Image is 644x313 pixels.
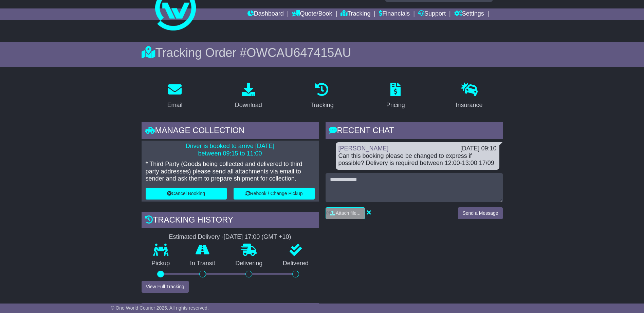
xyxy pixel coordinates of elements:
[146,143,315,157] p: Driver is booked to arrive [DATE] between 09:15 to 11:00
[142,260,180,267] p: Pickup
[234,188,315,200] button: Rebook / Change Pickup
[382,80,409,112] a: Pricing
[458,207,502,219] button: Send a Message
[142,122,319,141] div: Manage collection
[247,8,284,20] a: Dashboard
[231,80,266,112] a: Download
[310,101,333,110] div: Tracking
[146,161,315,183] p: * Third Party (Goods being collected and delivered to third party addresses) please send all atta...
[460,145,497,152] div: [DATE] 09:10
[224,233,291,241] div: [DATE] 17:00 (GMT +10)
[180,260,225,267] p: In Transit
[306,80,338,112] a: Tracking
[163,80,187,112] a: Email
[292,8,332,20] a: Quote/Book
[326,122,503,141] div: RECENT CHAT
[338,152,497,167] div: Can this booking please be changed to express if possible? Delivery is required between 12:00-13:...
[379,8,410,20] a: Financials
[142,281,189,293] button: View Full Tracking
[418,8,446,20] a: Support
[225,260,273,267] p: Delivering
[142,212,319,230] div: Tracking history
[273,260,319,267] p: Delivered
[454,8,484,20] a: Settings
[338,145,389,152] a: [PERSON_NAME]
[386,101,405,110] div: Pricing
[142,233,319,241] div: Estimated Delivery -
[142,45,503,60] div: Tracking Order #
[456,101,483,110] div: Insurance
[341,8,370,20] a: Tracking
[146,188,227,200] button: Cancel Booking
[111,305,209,311] span: © One World Courier 2025. All rights reserved.
[167,101,182,110] div: Email
[235,101,262,110] div: Download
[452,80,487,112] a: Insurance
[246,46,351,60] span: OWCAU647415AU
